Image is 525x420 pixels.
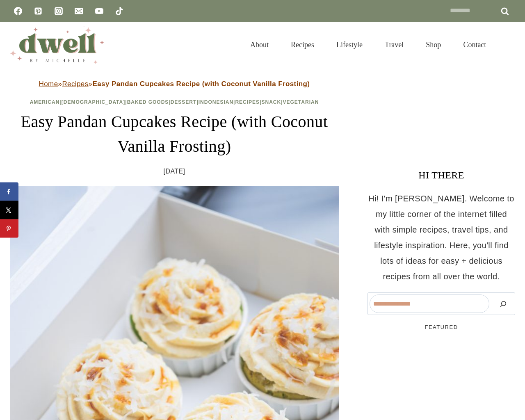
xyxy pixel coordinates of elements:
[415,30,452,59] a: Shop
[493,294,513,313] button: Search
[30,99,60,105] a: American
[30,99,319,105] span: | | | | | | |
[30,3,46,19] a: Pinterest
[50,3,67,19] a: Instagram
[199,99,233,105] a: Indonesian
[10,26,104,64] img: DWELL by michelle
[10,3,26,19] a: Facebook
[62,99,126,105] a: [DEMOGRAPHIC_DATA]
[283,99,319,105] a: Vegetarian
[367,323,515,331] h5: FEATURED
[171,99,197,105] a: Dessert
[91,3,107,19] a: YouTube
[71,3,87,19] a: Email
[235,99,260,105] a: Recipes
[92,80,310,88] strong: Easy Pandan Cupcakes Recipe (with Coconut Vanilla Frosting)
[10,110,339,159] h1: Easy Pandan Cupcakes Recipe (with Coconut Vanilla Frosting)
[62,80,88,88] a: Recipes
[374,30,415,59] a: Travel
[239,30,497,59] nav: Primary Navigation
[325,30,374,59] a: Lifestyle
[39,80,58,88] a: Home
[127,99,169,105] a: Baked Goods
[452,30,497,59] a: Contact
[280,30,325,59] a: Recipes
[164,165,185,178] time: [DATE]
[367,191,515,284] p: Hi! I'm [PERSON_NAME]. Welcome to my little corner of the internet filled with simple recipes, tr...
[111,3,128,19] a: TikTok
[39,80,310,88] span: » »
[501,38,515,52] button: View Search Form
[367,168,515,183] h3: HI THERE
[261,99,281,105] a: Snack
[239,30,280,59] a: About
